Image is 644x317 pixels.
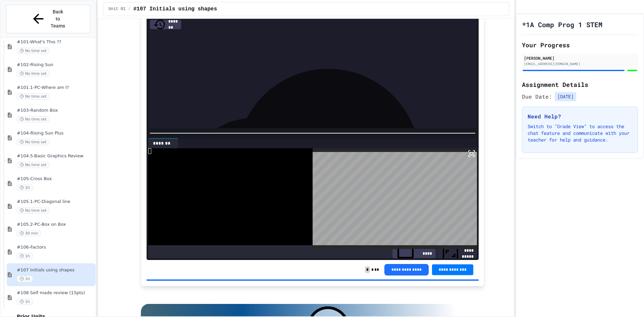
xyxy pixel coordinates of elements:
[17,108,94,113] span: #103-Random Box
[17,207,50,214] span: No time set
[17,139,50,145] span: No time set
[17,85,94,91] span: #101.1-PC-Where am I?
[524,55,636,61] div: [PERSON_NAME]
[17,162,50,168] span: No time set
[528,123,632,143] p: Switch to "Grade View" to access the chat feature and communicate with your teacher for help and ...
[128,6,130,12] span: /
[17,153,94,159] span: #104.5-Basic Graphics Review
[522,93,552,101] span: Due Date:
[522,20,602,29] h1: *1A Comp Prog 1 STEM
[17,245,94,250] span: #106-Factors
[17,267,94,273] span: #107 Initials using shapes
[17,299,33,305] span: 1h
[109,6,125,12] span: Unit 01
[17,93,50,100] span: No time set
[524,61,636,66] div: [EMAIL_ADDRESS][DOMAIN_NAME]
[17,176,94,182] span: #105-Cross Box
[17,70,50,77] span: No time set
[17,116,50,122] span: No time set
[17,48,50,54] span: No time set
[6,5,90,33] button: Back to Teams
[528,112,632,120] h3: Need Help?
[133,5,217,13] span: #107 Initials using shapes
[50,8,66,30] span: Back to Teams
[522,80,638,89] h2: Assignment Details
[17,130,94,136] span: #104-Rising Sun Plus
[522,40,638,50] h2: Your Progress
[17,290,94,296] span: #108 Self made review (15pts)
[17,184,33,191] span: 1h
[17,276,33,282] span: 1h
[17,253,33,259] span: 1h
[17,230,41,236] span: 30 min
[17,62,94,68] span: #102-Rising Sun
[17,39,94,45] span: #101-What's This ??
[17,222,94,227] span: #105.2-PC-Box on Box
[17,199,94,205] span: #105.1-PC-Diagonal line
[555,92,576,101] span: [DATE]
